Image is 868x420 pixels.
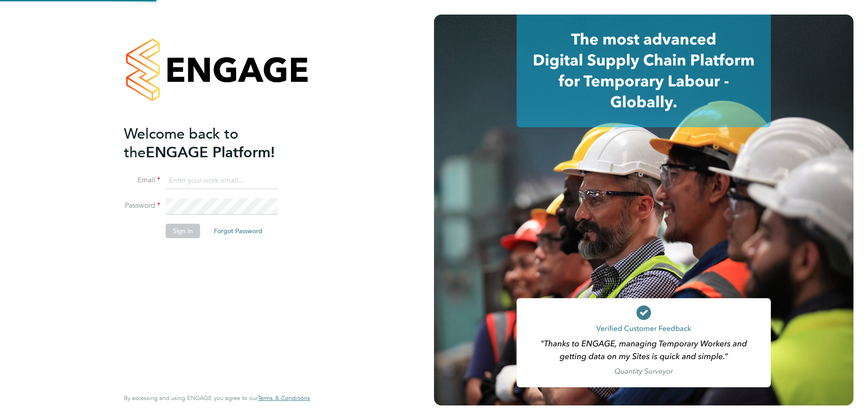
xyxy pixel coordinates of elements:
label: Password [124,201,160,210]
input: Enter your work email... [166,173,278,189]
a: Terms & Conditions [258,395,310,402]
button: Forgot Password [207,224,270,238]
span: Welcome back to the [124,125,238,161]
h2: ENGAGE Platform! [124,125,301,162]
span: By accessing and using ENGAGE you agree to our [124,394,310,402]
label: Email [124,175,160,185]
button: Sign In [166,224,200,238]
